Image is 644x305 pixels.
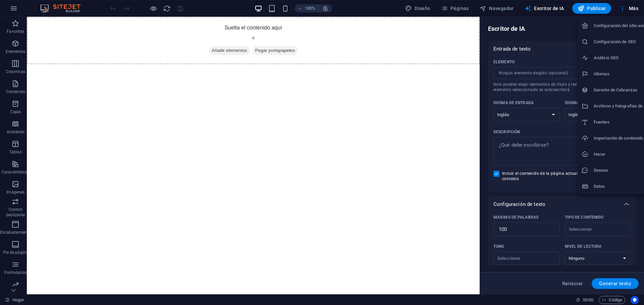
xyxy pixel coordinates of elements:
font: Datos [594,184,605,189]
font: Gerente de Cobranzas [594,87,637,92]
font: Configuración de SEO [594,39,636,44]
font: Deseos [594,168,608,173]
font: Hacer [594,152,605,157]
font: Pegar portapapeles [228,31,268,36]
font: Fuentes [594,120,609,125]
font: Importación de contenido [594,136,643,141]
font: Análisis SEO [594,55,619,60]
font: Idiomas [594,71,609,76]
font: Añadir elementos [185,31,220,36]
